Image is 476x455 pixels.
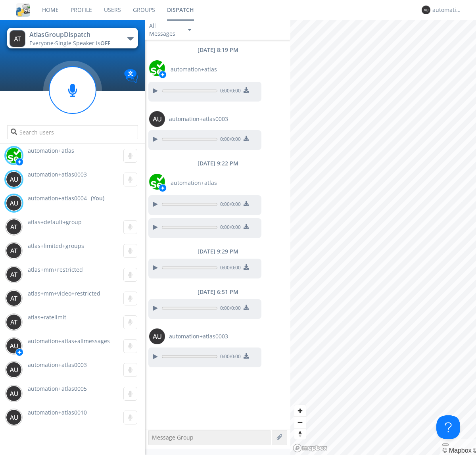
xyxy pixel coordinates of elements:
img: 373638.png [6,219,22,235]
img: 373638.png [6,314,22,330]
img: 373638.png [6,386,22,401]
div: [DATE] 9:29 PM [145,248,290,255]
span: Reset bearing to north [294,428,306,440]
span: automation+atlas0003 [169,115,228,123]
span: 0:00 / 0:00 [217,224,241,232]
img: download media button [244,87,249,93]
img: download media button [244,224,249,229]
img: 373638.png [6,290,22,306]
button: Reset bearing to north [294,428,306,440]
img: 373638.png [149,328,165,344]
img: 373638.png [6,171,22,187]
button: Zoom out [294,417,306,428]
span: atlas+mm+restricted [28,266,83,273]
span: OFF [100,39,110,47]
button: Zoom in [294,405,306,417]
span: automation+atlas [28,147,74,154]
img: 373638.png [6,409,22,425]
iframe: Toggle Customer Support [436,415,460,439]
img: 373638.png [149,111,165,127]
span: 0:00 / 0:00 [217,87,241,96]
div: automation+atlas0004 [432,6,462,14]
img: 373638.png [6,338,22,354]
span: automation+atlas+allmessages [28,337,110,345]
a: Mapbox [442,447,471,454]
img: download media button [244,136,249,141]
span: Single Speaker is [55,39,110,47]
img: download media button [244,201,249,206]
span: 0:00 / 0:00 [217,136,241,144]
span: 0:00 / 0:00 [217,201,241,209]
div: Everyone · [29,39,119,47]
span: automation+atlas0004 [28,194,87,202]
div: [DATE] 6:51 PM [145,288,290,296]
span: automation+atlas0003 [28,171,87,178]
span: atlas+mm+video+restricted [28,290,100,297]
img: download media button [244,264,249,270]
span: automation+atlas0010 [28,409,87,416]
div: AtlasGroupDispatch [29,30,119,39]
span: 0:00 / 0:00 [217,305,241,313]
img: 373638.png [6,267,22,282]
img: 373638.png [422,6,430,14]
span: automation+atlas0003 [28,361,87,369]
img: 373638.png [6,195,22,211]
button: Toggle attribution [442,443,449,446]
div: [DATE] 9:22 PM [145,159,290,167]
div: (You) [91,194,104,202]
img: 373638.png [6,362,22,378]
img: caret-down-sm.svg [188,29,191,31]
div: [DATE] 8:19 PM [145,46,290,54]
span: automation+atlas0005 [28,385,87,392]
input: Search users [7,125,138,139]
img: d2d01cd9b4174d08988066c6d424eccd [149,174,165,190]
span: 0:00 / 0:00 [217,353,241,362]
span: 0:00 / 0:00 [217,264,241,273]
span: automation+atlas [171,179,217,187]
span: automation+atlas0003 [169,332,228,340]
img: download media button [244,353,249,359]
img: d2d01cd9b4174d08988066c6d424eccd [6,148,22,163]
span: atlas+limited+groups [28,242,84,250]
span: atlas+default+group [28,218,82,226]
img: 373638.png [6,243,22,259]
button: AtlasGroupDispatchEveryone·Single Speaker isOFF [7,28,138,48]
img: 373638.png [10,30,25,47]
img: Translation enabled [124,69,138,83]
a: Mapbox logo [293,443,328,453]
img: d2d01cd9b4174d08988066c6d424eccd [149,60,165,76]
img: download media button [244,305,249,310]
span: Zoom out [294,417,306,428]
img: cddb5a64eb264b2086981ab96f4c1ba7 [16,3,30,17]
span: automation+atlas [171,65,217,73]
div: All Messages [149,22,181,38]
span: atlas+ratelimit [28,313,66,321]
